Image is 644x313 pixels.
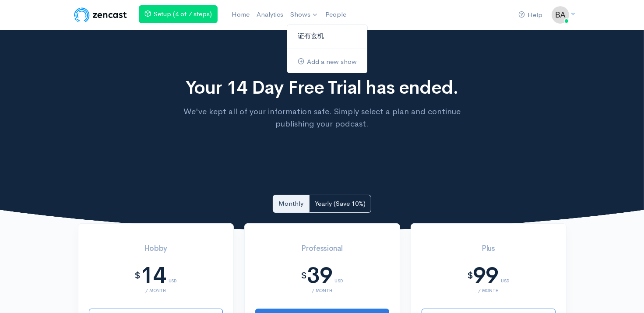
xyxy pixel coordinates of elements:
[89,288,223,293] div: / month
[273,195,309,213] a: Monthly
[255,288,389,293] div: / month
[287,54,367,70] a: Add a new show
[134,271,141,281] div: $
[287,25,368,74] ul: Shows
[422,288,556,293] div: / month
[473,263,499,288] div: 99
[309,195,371,213] a: Yearly (Save 10%)
[73,6,128,24] img: ZenCast Logo
[335,268,343,283] div: USD
[287,28,367,44] a: 证有玄机
[166,77,478,98] h1: Your 14 Day Free Trial has ended.
[166,106,478,130] p: We've kept all of your information safe. Simply select a plan and continue publishing your podcast.
[228,5,253,24] a: Home
[322,5,350,24] a: People
[255,245,389,253] h3: Professional
[422,245,556,253] h3: Plus
[467,271,473,281] div: $
[501,268,510,283] div: USD
[89,245,223,253] h3: Hobby
[141,263,166,288] div: 14
[287,5,322,25] a: Shows
[552,6,569,24] img: ...
[253,5,287,24] a: Analytics
[307,263,332,288] div: 39
[169,268,177,283] div: USD
[301,271,307,281] div: $
[139,5,218,23] a: Setup (4 of 7 steps)
[515,6,546,25] a: Help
